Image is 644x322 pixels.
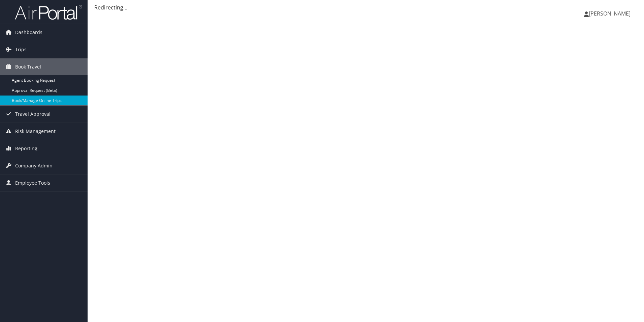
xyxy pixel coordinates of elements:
[15,58,41,75] span: Book Travel
[15,4,82,20] img: airportal-logo.png
[15,41,27,58] span: Trips
[15,175,50,191] span: Employee Tools
[15,140,37,157] span: Reporting
[15,123,56,140] span: Risk Management
[94,3,637,11] div: Redirecting...
[584,3,637,24] a: [PERSON_NAME]
[15,24,42,41] span: Dashboards
[15,157,53,174] span: Company Admin
[15,106,51,123] span: Travel Approval
[589,10,631,17] span: [PERSON_NAME]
